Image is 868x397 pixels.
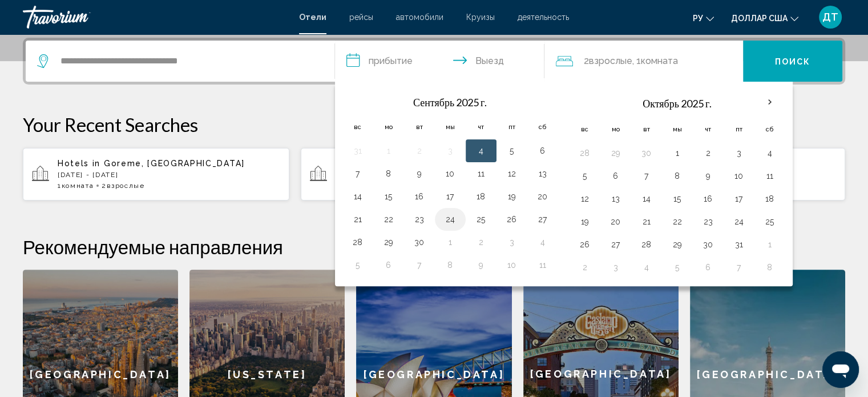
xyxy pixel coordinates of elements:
[576,168,594,184] button: День 5
[668,168,687,184] button: День 8
[441,189,459,204] button: День 17
[534,143,552,159] button: День 6
[62,182,94,190] span: Комната
[472,234,490,250] button: День 2
[637,145,656,161] button: День 30
[503,211,521,227] button: День 26
[380,143,398,159] button: День 1
[815,5,845,29] button: Меню пользователя
[349,13,373,22] a: рейсы
[607,259,625,275] button: День 3
[632,55,640,66] font: , 1
[576,145,594,161] button: День 28
[822,351,859,388] iframe: Кнопка запуска окна обмена сообщениями
[588,55,632,66] font: Взрослые
[754,89,785,115] button: В следующем месяце
[396,13,443,22] a: автомобили
[668,214,687,230] button: День 22
[731,10,798,26] button: Изменить валюту
[730,168,748,184] button: День 10
[640,55,677,66] font: Комната
[380,166,398,182] button: День 8
[472,257,490,273] button: День 9
[607,168,625,184] button: День 6
[822,11,838,23] font: ДТ
[668,191,687,207] button: День 15
[349,166,367,182] button: День 7
[534,257,552,273] button: День 11
[730,191,748,207] button: День 17
[102,182,144,190] span: 2
[23,147,289,201] button: Hotels in Goreme, [GEOGRAPHIC_DATA][DATE] - [DATE]1Комната2Взрослые
[576,259,594,275] button: День 2
[699,168,717,184] button: День 9
[761,145,779,161] button: День 4
[693,10,714,26] button: Изменить язык
[441,211,459,227] button: День 24
[607,145,625,161] button: День 29
[23,235,845,258] h2: Рекомендуемые направления
[441,234,459,250] button: День 1
[534,234,552,250] button: День 4
[503,257,521,273] button: День 10
[699,145,717,161] button: День 2
[693,14,703,23] font: ру
[761,214,779,230] button: День 25
[441,166,459,182] button: День 10
[466,13,495,22] a: Круизы
[643,97,712,110] font: Октябрь 2025 г.
[301,147,567,201] button: Hotels in [GEOGRAPHIC_DATA], [GEOGRAPHIC_DATA] ([GEOGRAPHIC_DATA])[DATE] - [DATE]1Комната2Взрослые
[503,234,521,250] button: День 3
[58,171,280,179] p: [DATE] - [DATE]
[104,159,245,168] span: Goreme, [GEOGRAPHIC_DATA]
[107,182,144,190] span: Взрослые
[583,55,588,66] font: 2
[761,168,779,184] button: День 11
[349,189,367,204] button: День 14
[380,211,398,227] button: День 22
[23,113,845,136] p: Your Recent Searches
[637,236,656,252] button: День 28
[299,13,326,22] a: Отели
[730,236,748,252] button: День 31
[699,259,717,275] button: День 6
[58,159,100,168] span: Hotels in
[668,236,687,252] button: День 29
[730,145,748,161] button: День 3
[503,143,521,159] button: День 5
[472,189,490,204] button: День 18
[349,257,367,273] button: День 5
[410,234,429,250] button: День 30
[472,166,490,182] button: День 11
[761,236,779,252] button: День 1
[637,191,656,207] button: День 14
[668,145,687,161] button: День 1
[637,214,656,230] button: День 21
[699,214,717,230] button: День 23
[534,211,552,227] button: День 27
[413,96,487,109] font: Сентябрь 2025 г.
[576,191,594,207] button: День 12
[761,191,779,207] button: День 18
[743,41,842,82] button: Поиск
[637,168,656,184] button: День 7
[380,257,398,273] button: День 6
[518,13,569,22] a: деятельность
[349,234,367,250] button: День 28
[775,57,811,66] font: Поиск
[380,234,398,250] button: День 29
[410,257,429,273] button: День 7
[607,191,625,207] button: День 13
[534,189,552,204] button: День 20
[58,182,94,190] span: 1
[472,211,490,227] button: День 25
[730,259,748,275] button: День 7
[441,143,459,159] button: День 3
[699,191,717,207] button: День 16
[410,211,429,227] button: День 23
[607,214,625,230] button: День 20
[26,41,842,82] div: Виджет поиска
